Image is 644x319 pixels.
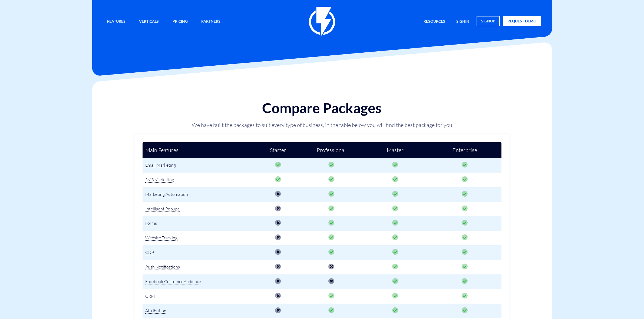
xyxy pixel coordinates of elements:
[452,16,473,28] a: signin
[145,162,176,168] span: Email Marketing
[503,16,541,26] a: request demo
[145,206,180,212] span: Intelligent Popups
[420,16,449,28] a: Resources
[145,235,177,241] span: Website Tracking
[135,16,163,28] a: Verticals
[169,16,192,28] a: Pricing
[143,142,256,158] td: Main Features
[145,177,174,183] span: SMS Marketing
[145,279,201,284] span: Facebook Customer Audience
[197,16,224,28] a: Partners
[145,264,180,270] span: Push Notifications
[176,100,468,116] h1: Compare Packages
[477,16,500,26] a: signup
[145,192,188,197] span: Marketing Automation
[145,293,155,299] span: CRM
[145,308,166,314] span: Attribution
[145,250,154,255] span: CDP
[103,16,130,28] a: Features
[362,142,428,158] td: Master
[428,142,501,158] td: Enterprise
[145,220,157,226] span: Forms
[300,142,362,158] td: Professional
[256,142,300,158] td: Starter
[176,121,468,129] p: We have built the packages to suit every type of business, in the table below you will find the b...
